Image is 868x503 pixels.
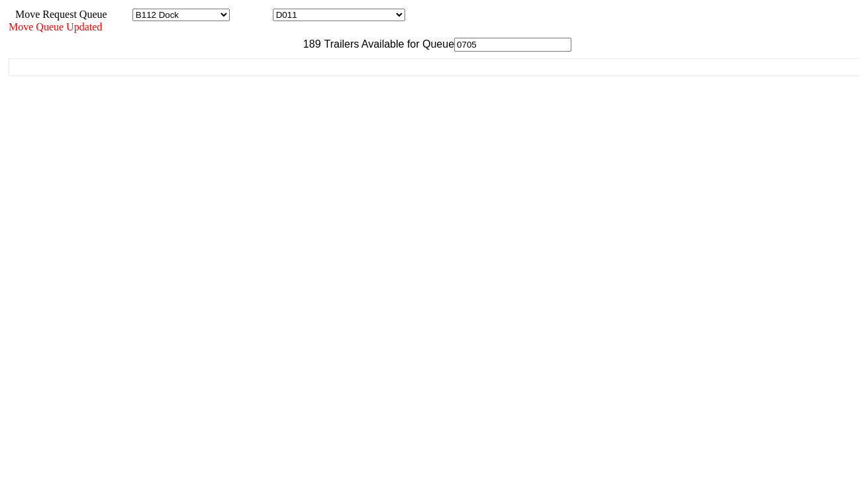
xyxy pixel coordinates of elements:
span: Area [109,9,130,20]
span: 189 [297,38,321,50]
input: Filter Available Trailers [454,38,571,52]
span: Move Request Queue [9,9,107,20]
span: Location [232,9,270,20]
span: Trailers Available for Queue [321,38,455,50]
span: Move Queue Updated [9,21,102,32]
